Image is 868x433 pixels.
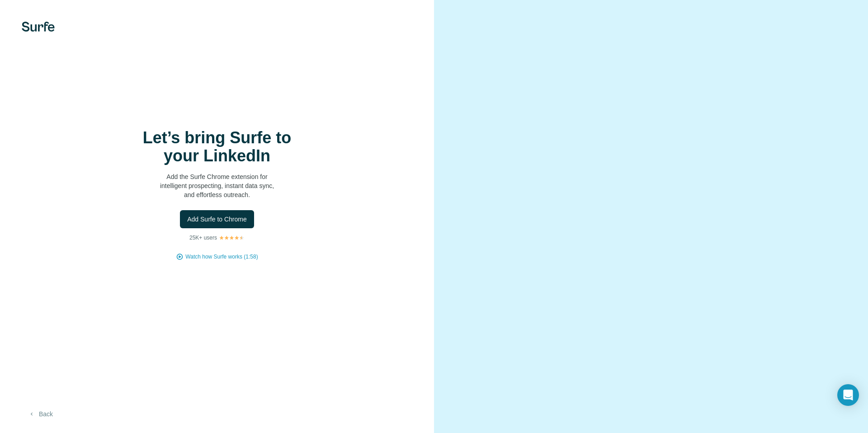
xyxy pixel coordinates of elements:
[22,22,55,32] img: Surfe's logo
[127,129,307,165] h1: Let’s bring Surfe to your LinkedIn
[22,406,59,422] button: Back
[127,172,307,199] p: Add the Surfe Chrome extension for intelligent prospecting, instant data sync, and effortless out...
[219,235,245,240] img: Rating Stars
[187,215,247,224] span: Add Surfe to Chrome
[189,234,217,242] p: 25K+ users
[180,210,254,228] button: Add Surfe to Chrome
[185,253,258,261] button: Watch how Surfe works (1:58)
[837,384,859,406] div: Open Intercom Messenger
